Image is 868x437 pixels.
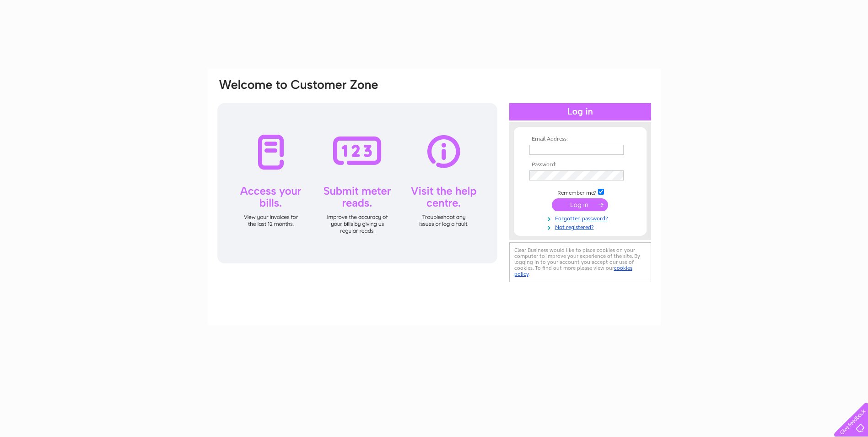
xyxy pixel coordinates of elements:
[527,162,633,168] th: Password:
[527,187,633,197] td: Remember me?
[514,265,632,277] a: cookies policy
[529,222,633,231] a: Not registered?
[509,242,651,282] div: Clear Business would like to place cookies on your computer to improve your experience of the sit...
[527,136,633,142] th: Email Address:
[529,213,633,222] a: Forgotten password?
[552,198,608,211] input: Submit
